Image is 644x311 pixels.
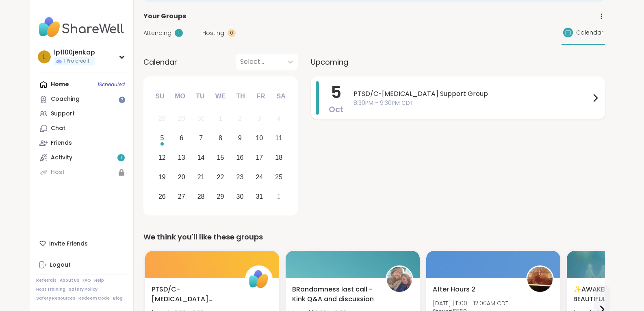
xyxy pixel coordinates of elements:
[51,95,80,103] div: Coaching
[256,191,263,202] div: 31
[275,133,282,144] div: 11
[69,287,98,292] a: Safety Policy
[192,168,210,186] div: Choose Tuesday, October 21st, 2025
[43,52,46,62] span: l
[192,110,210,128] div: Not available Tuesday, September 30th, 2025
[576,28,603,37] span: Calendar
[94,278,104,283] a: Help
[36,165,127,180] a: Host
[192,149,210,167] div: Choose Tuesday, October 14th, 2025
[51,139,72,147] div: Friends
[270,110,288,128] div: Not available Saturday, October 4th, 2025
[36,121,127,136] a: Chat
[143,57,177,67] span: Calendar
[217,152,224,163] div: 15
[82,278,91,283] a: FAQ
[527,267,553,292] img: Steven6560
[251,110,268,128] div: Not available Friday, October 3rd, 2025
[51,168,65,176] div: Host
[175,29,183,37] div: 1
[152,285,236,304] span: PTSD/C-[MEDICAL_DATA] Support Group
[252,87,270,105] div: Fr
[236,191,244,202] div: 30
[353,99,590,107] span: 8:30PM - 9:30PM CDT
[256,133,263,144] div: 10
[51,154,72,162] div: Activity
[36,278,56,283] a: Referrals
[277,113,281,124] div: 4
[197,113,205,124] div: 30
[154,110,171,128] div: Not available Sunday, September 28th, 2025
[236,152,244,163] div: 16
[143,29,171,37] span: Attending
[36,236,127,251] div: Invite Friends
[173,130,190,147] div: Choose Monday, October 6th, 2025
[51,124,65,133] div: Chat
[217,172,224,183] div: 22
[64,58,89,65] span: 1 Pro credit
[251,188,268,205] div: Choose Friday, October 31st, 2025
[154,188,171,205] div: Choose Sunday, October 26th, 2025
[36,92,127,107] a: Coaching
[231,168,249,186] div: Choose Thursday, October 23rd, 2025
[231,130,249,147] div: Choose Thursday, October 9th, 2025
[433,299,508,307] span: [DATE] | 11:00 - 12:00AM CDT
[50,261,71,269] div: Logout
[311,57,348,67] span: Upcoming
[36,287,65,292] a: Host Training
[178,113,185,124] div: 29
[238,113,242,124] div: 2
[173,110,190,128] div: Not available Monday, September 29th, 2025
[246,267,271,292] img: ShareWell
[217,191,224,202] div: 29
[171,87,189,105] div: Mo
[331,81,341,104] span: 5
[251,130,268,147] div: Choose Friday, October 10th, 2025
[231,149,249,167] div: Choose Thursday, October 16th, 2025
[212,149,229,167] div: Choose Wednesday, October 15th, 2025
[36,136,127,150] a: Friends
[143,11,186,21] span: Your Groups
[277,191,281,202] div: 1
[158,191,166,202] div: 26
[36,13,127,41] img: ShareWell Nav Logo
[433,285,475,294] span: After Hours 2
[256,172,263,183] div: 24
[36,107,127,121] a: Support
[158,152,166,163] div: 12
[219,113,222,124] div: 1
[113,296,123,301] a: Blog
[228,29,236,37] div: 0
[178,152,185,163] div: 13
[173,168,190,186] div: Choose Monday, October 20th, 2025
[251,168,268,186] div: Choose Friday, October 24th, 2025
[256,152,263,163] div: 17
[275,152,282,163] div: 18
[180,133,183,144] div: 6
[251,149,268,167] div: Choose Friday, October 17th, 2025
[36,150,127,165] a: Activity1
[211,87,229,105] div: We
[197,191,205,202] div: 28
[120,154,122,161] span: 1
[54,48,95,57] div: lpf100jenkap
[231,110,249,128] div: Not available Thursday, October 2nd, 2025
[36,296,75,301] a: Safety Resources
[329,104,344,115] span: Oct
[154,168,171,186] div: Choose Sunday, October 19th, 2025
[236,172,244,183] div: 23
[231,188,249,205] div: Choose Thursday, October 30th, 2025
[119,96,125,103] iframe: Spotlight
[192,188,210,205] div: Choose Tuesday, October 28th, 2025
[158,113,166,124] div: 28
[158,172,166,183] div: 19
[178,172,185,183] div: 20
[191,87,209,105] div: Tu
[160,133,164,144] div: 5
[197,152,205,163] div: 14
[192,130,210,147] div: Choose Tuesday, October 7th, 2025
[143,231,605,243] div: We think you'll like these groups
[151,87,169,105] div: Su
[270,149,288,167] div: Choose Saturday, October 18th, 2025
[212,188,229,205] div: Choose Wednesday, October 29th, 2025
